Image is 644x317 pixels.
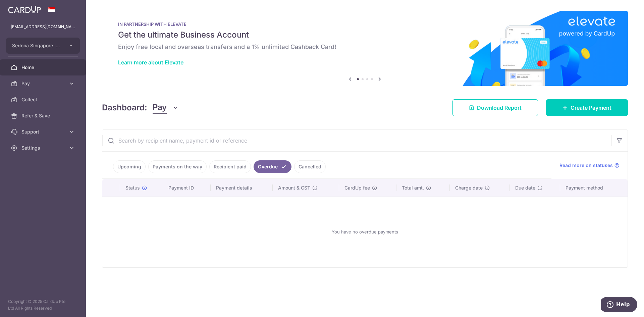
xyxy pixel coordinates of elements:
[110,202,620,261] div: You have no overdue payments
[11,23,75,30] p: [EMAIL_ADDRESS][DOMAIN_NAME]
[102,102,147,114] h4: Dashboard:
[21,64,66,71] span: Home
[8,5,41,13] img: CardUp
[209,160,251,173] a: Recipient paid
[546,99,628,116] a: Create Payment
[21,96,66,103] span: Collect
[21,80,66,87] span: Pay
[102,11,628,86] img: Renovation banner
[21,145,66,151] span: Settings
[211,179,273,197] th: Payment details
[125,184,140,191] span: Status
[515,184,535,191] span: Due date
[118,59,183,66] a: Learn more about Elevate
[294,160,326,173] a: Cancelled
[571,104,611,112] span: Create Payment
[477,104,522,112] span: Download Report
[163,179,211,197] th: Payment ID
[153,101,167,114] span: Pay
[21,128,66,135] span: Support
[402,184,424,191] span: Total amt.
[153,101,178,114] button: Pay
[344,184,370,191] span: CardUp fee
[118,43,612,51] h6: Enjoy free local and overseas transfers and a 1% unlimited Cashback Card!
[6,38,80,54] button: Sedona Singapore International Pte Ltd
[455,184,483,191] span: Charge date
[21,112,66,119] span: Refer & Save
[254,160,291,173] a: Overdue
[102,130,611,151] input: Search by recipient name, payment id or reference
[560,179,628,197] th: Payment method
[601,297,637,314] iframe: Opens a widget where you can find more information
[452,99,538,116] a: Download Report
[118,30,612,40] h5: Get the ultimate Business Account
[113,160,146,173] a: Upcoming
[559,162,620,169] a: Read more on statuses
[148,160,207,173] a: Payments on the way
[559,162,613,169] span: Read more on statuses
[278,184,310,191] span: Amount & GST
[118,21,612,27] p: IN PARTNERSHIP WITH ELEVATE
[12,42,62,49] span: Sedona Singapore International Pte Ltd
